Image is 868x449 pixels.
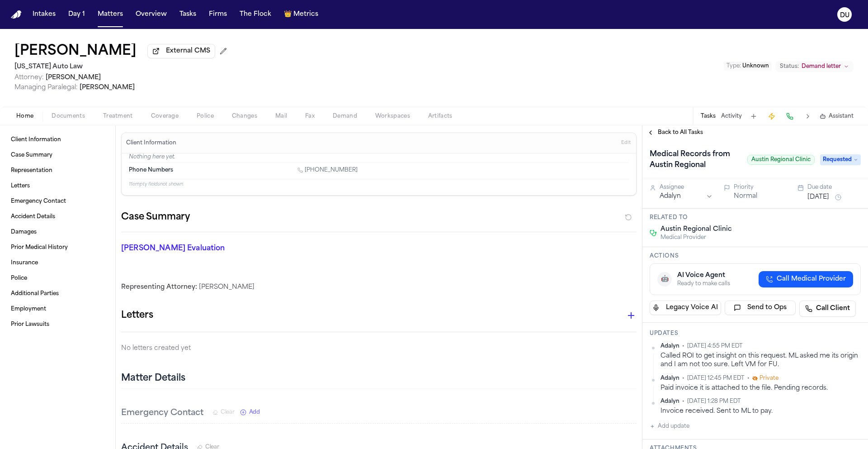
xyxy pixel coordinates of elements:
[618,136,633,150] button: Edit
[197,113,214,120] span: Police
[14,43,137,60] button: Edit matter name
[121,372,185,385] h2: Matter Details
[94,6,127,23] button: Matters
[151,113,179,120] span: Coverage
[783,110,796,123] button: Make a Call
[660,225,732,234] span: Austin Regional Clinic
[11,229,37,236] span: Damages
[829,113,854,120] span: Assistant
[7,302,108,316] a: Employment
[121,283,637,292] div: [PERSON_NAME]
[7,163,108,178] a: Representation
[375,113,410,120] span: Workspaces
[11,198,66,205] span: Emergency Contact
[660,398,679,405] span: Adalyn
[687,343,743,350] span: [DATE] 4:55 PM EDT
[660,384,861,392] div: Paid invoice it is attached to the file. Pending records.
[132,6,170,23] button: Overview
[726,63,741,69] span: Type :
[646,147,744,172] h1: Medical Records from Austin Regional
[820,154,861,165] span: Requested
[7,225,108,239] a: Damages
[11,167,52,174] span: Representation
[275,113,287,120] span: Mail
[660,343,679,350] span: Adalyn
[333,113,357,120] span: Demand
[46,74,101,81] span: [PERSON_NAME]
[682,343,684,350] span: •
[280,6,322,23] button: crownMetrics
[759,375,778,382] span: Private
[212,409,235,416] button: Clear Emergency Contact
[7,210,108,224] a: Accident Details
[7,194,108,209] a: Emergency Contact
[205,6,231,23] button: Firms
[7,179,108,193] a: Letters
[721,113,742,120] button: Activity
[16,113,33,120] span: Home
[121,407,203,420] h3: Emergency Contact
[650,330,861,337] h3: Updates
[820,113,854,120] button: Assistant
[11,275,27,282] span: Police
[660,352,861,369] div: Called ROI to get insight on this request. ML asked me its origin and I am not too sure. Left VM ...
[11,213,55,220] span: Accident Details
[11,10,22,19] img: Finch Logo
[747,375,750,382] span: •
[734,184,787,191] div: Priority
[660,184,713,191] div: Assignee
[775,61,854,72] button: Change status from Demand letter
[129,153,629,162] p: Nothing here yet.
[658,129,703,136] span: Back to All Tasks
[121,343,637,354] p: No letters created yet
[765,110,778,123] button: Create Immediate Task
[807,193,829,202] button: [DATE]
[7,256,108,270] a: Insurance
[121,243,286,254] p: [PERSON_NAME] Evaluation
[232,113,257,120] span: Changes
[650,214,861,221] h3: Related to
[621,140,631,146] span: Edit
[742,63,769,69] span: Unknown
[7,148,108,162] a: Case Summary
[121,284,197,291] span: Representing Attorney:
[428,113,453,120] span: Artifacts
[297,167,358,174] a: Call 1 (313) 770-8887
[11,182,30,190] span: Letters
[650,301,721,315] button: Legacy Voice AI
[65,6,89,23] a: Day 1
[129,167,173,174] span: Phone Numbers
[687,375,745,382] span: [DATE] 12:45 PM EDT
[11,244,68,251] span: Prior Medical History
[80,84,135,91] span: [PERSON_NAME]
[677,271,730,280] div: AI Voice Agent
[7,271,108,286] a: Police
[11,259,38,267] span: Insurance
[11,306,46,313] span: Employment
[124,139,178,147] h3: Client Information
[650,421,689,432] button: Add update
[840,12,849,19] text: DU
[103,113,133,120] span: Treatment
[240,409,260,416] button: Add New
[11,136,61,143] span: Client Information
[677,280,730,287] div: Ready to make calls
[176,6,200,23] button: Tasks
[802,63,841,70] span: Demand letter
[833,192,844,203] button: Snooze task
[236,6,275,23] a: The Flock
[734,192,757,201] button: Normal
[52,113,85,120] span: Documents
[701,113,716,120] button: Tasks
[724,62,772,71] button: Edit Type: Unknown
[780,63,799,70] span: Status:
[166,47,210,56] span: External CMS
[642,129,708,136] button: Back to All Tasks
[660,234,732,241] span: Medical Provider
[121,308,153,323] h1: Letters
[747,155,815,165] span: Austin Regional Clinic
